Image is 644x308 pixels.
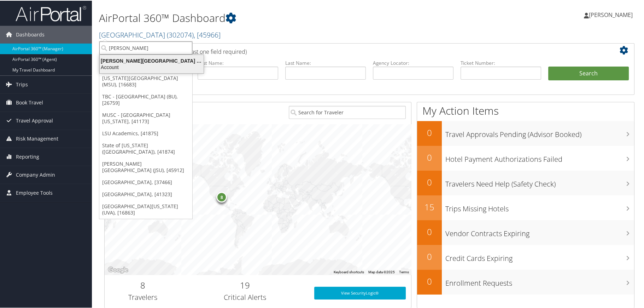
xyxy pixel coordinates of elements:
[417,200,442,212] h2: 15
[16,111,53,129] span: Travel Approval
[373,59,453,66] label: Agency Locator:
[16,75,28,93] span: Trips
[16,93,43,111] span: Book Travel
[417,145,634,170] a: 0Hotel Payment Authorizations Failed
[179,47,247,55] span: (at least one field required)
[445,274,634,287] h3: Enrollment Requests
[445,175,634,188] h3: Travelers Need Help (Safety Check)
[106,265,130,274] img: Google
[445,150,634,164] h3: Hotel Payment Authorizations Failed
[95,57,208,63] div: [PERSON_NAME][GEOGRAPHIC_DATA] (301387), [37423]
[548,66,629,80] button: Search
[167,29,194,39] span: ( 302074 )
[95,63,208,70] div: Account
[584,4,640,25] a: [PERSON_NAME]
[399,269,409,273] a: Terms (opens in new tab)
[99,188,192,200] a: [GEOGRAPHIC_DATA], [41323]
[16,183,53,201] span: Employee Tools
[110,44,585,56] h2: Airtinerary Lookup
[445,224,634,238] h3: Vendor Contracts Expiring
[417,219,634,244] a: 0Vendor Contracts Expiring
[99,157,192,176] a: [PERSON_NAME][GEOGRAPHIC_DATA] (JSU), [45912]
[110,279,176,291] h2: 8
[417,195,634,219] a: 15Trips Missing Hotels
[99,200,192,218] a: [GEOGRAPHIC_DATA][US_STATE] (UVA), [16863]
[16,129,58,147] span: Risk Management
[99,41,192,54] input: Search Accounts
[99,139,192,157] a: State of [US_STATE] ([GEOGRAPHIC_DATA]), [41874]
[99,90,192,108] a: TBC - [GEOGRAPHIC_DATA] (BU), [26759]
[417,170,634,195] a: 0Travelers Need Help (Safety Check)
[198,59,278,66] label: First Name:
[16,25,45,43] span: Dashboards
[589,10,633,18] span: [PERSON_NAME]
[417,151,442,163] h2: 0
[417,269,634,294] a: 0Enrollment Requests
[417,120,634,145] a: 0Travel Approvals Pending (Advisor Booked)
[99,127,192,139] a: LSU Academics, [41875]
[106,265,130,274] a: Open this area in Google Maps (opens a new window)
[417,275,442,287] h2: 0
[110,292,176,302] h3: Travelers
[99,72,192,90] a: [US_STATE][GEOGRAPHIC_DATA] (MSU), [16683]
[445,200,634,213] h3: Trips Missing Hotels
[99,29,221,39] a: [GEOGRAPHIC_DATA]
[285,59,366,66] label: Last Name:
[417,244,634,269] a: 0Credit Cards Expiring
[417,225,442,237] h2: 0
[217,191,227,202] div: 8
[289,105,406,118] input: Search for Traveler
[334,269,364,274] button: Keyboard shortcuts
[461,59,541,66] label: Ticket Number:
[16,5,86,21] img: airportal-logo.png
[445,125,634,139] h3: Travel Approvals Pending (Advisor Booked)
[417,250,442,262] h2: 0
[99,176,192,188] a: [GEOGRAPHIC_DATA], [37466]
[16,165,55,183] span: Company Admin
[314,286,406,299] a: View SecurityLogic®
[187,279,304,291] h2: 19
[16,147,39,165] span: Reporting
[99,10,459,25] h1: AirPortal 360™ Dashboard
[417,126,442,138] h2: 0
[445,249,634,263] h3: Credit Cards Expiring
[194,29,221,39] span: , [ 45966 ]
[417,176,442,188] h2: 0
[187,292,304,302] h3: Critical Alerts
[417,103,634,118] h1: My Action Items
[99,108,192,127] a: MUSC - [GEOGRAPHIC_DATA][US_STATE], [41173]
[368,269,395,273] span: Map data ©2025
